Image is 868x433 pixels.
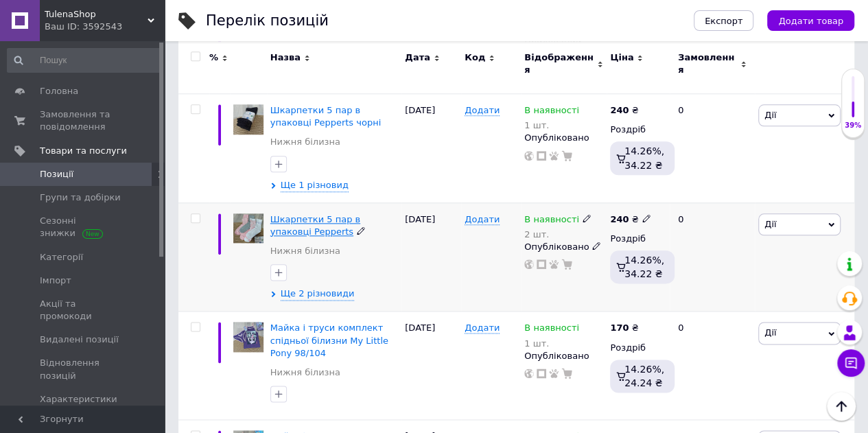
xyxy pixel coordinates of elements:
button: Чат з покупцем [837,349,865,377]
span: Видалені позиції [40,333,119,346]
span: Характеристики [40,393,117,406]
span: В наявності [524,323,579,337]
div: 0 [670,93,755,202]
div: [DATE] [401,312,461,420]
div: Роздріб [610,233,666,245]
div: Опубліковано [524,132,603,144]
span: Ціна [610,51,633,64]
span: 14.26%, 24.24 ₴ [624,364,664,388]
a: Майка і труси комплект спідньої білизни My Little Pony 98/104 [270,323,388,358]
span: % [209,51,218,64]
button: Наверх [827,392,856,421]
span: Товари та послуги [40,145,127,157]
img: Носки 5 пар в упаковке Pepperts [233,213,263,244]
span: 14.26%, 34.22 ₴ [624,145,664,170]
div: Ваш ID: 3592543 [45,21,165,33]
div: Опубліковано [524,350,603,362]
span: Групи та добірки [40,191,121,204]
span: Додати [465,323,500,333]
div: 39% [842,121,864,130]
span: Ще 2 різновиди [281,288,355,301]
span: Замовлення та повідомлення [40,108,127,133]
button: Додати товар [767,10,854,31]
a: Нижня білизна [270,366,340,379]
b: 240 [610,214,629,224]
div: Перелік позицій [206,14,329,28]
span: Дії [764,110,776,120]
span: Замовлення [678,51,737,76]
span: Дії [764,219,776,229]
div: [DATE] [401,93,461,202]
span: Додати [465,105,500,116]
span: Сезонні знижки [40,215,127,239]
span: Категорії [40,251,83,264]
a: Шкарпетки 5 пар в упаковці Pepperts чорні [270,105,381,128]
button: Експорт [694,10,754,31]
div: 2 шт. [524,229,591,239]
span: Позиції [40,168,73,180]
span: Експорт [705,16,743,26]
a: Шкарпетки 5 пар в упаковці Pepperts [270,214,360,237]
div: 0 [670,312,755,420]
div: Роздріб [610,342,666,354]
div: [DATE] [401,202,461,312]
input: Пошук [7,48,162,73]
img: Носки 5 пар в упаковке Pepperts черные [233,104,263,134]
a: Нижня білизна [270,136,340,148]
span: Код [465,51,485,64]
span: Дії [764,327,776,338]
div: Опубліковано [524,241,603,253]
span: Додати товар [778,16,843,26]
span: В наявності [524,105,579,119]
div: Роздріб [610,124,666,136]
span: Ще 1 різновид [281,179,349,192]
span: 14.26%, 34.22 ₴ [624,255,664,279]
span: Головна [40,85,78,97]
span: Додати [465,214,500,225]
span: Акції та промокоди [40,298,127,323]
span: В наявності [524,214,579,229]
b: 240 [610,105,629,115]
span: TulenaShop [45,8,148,21]
div: 1 шт. [524,338,579,349]
div: ₴ [610,213,650,226]
span: Відновлення позицій [40,357,127,382]
span: Назва [270,51,301,64]
div: 1 шт. [524,120,579,130]
span: Імпорт [40,274,71,287]
span: Відображення [524,51,594,76]
div: ₴ [610,104,638,117]
div: ₴ [610,322,638,334]
span: Дата [405,51,430,64]
img: Майка и трусы комплект нижнего белья My Little Pony 98/104 [233,322,263,352]
a: Нижня білизна [270,245,340,257]
div: 0 [670,202,755,312]
b: 170 [610,323,629,333]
